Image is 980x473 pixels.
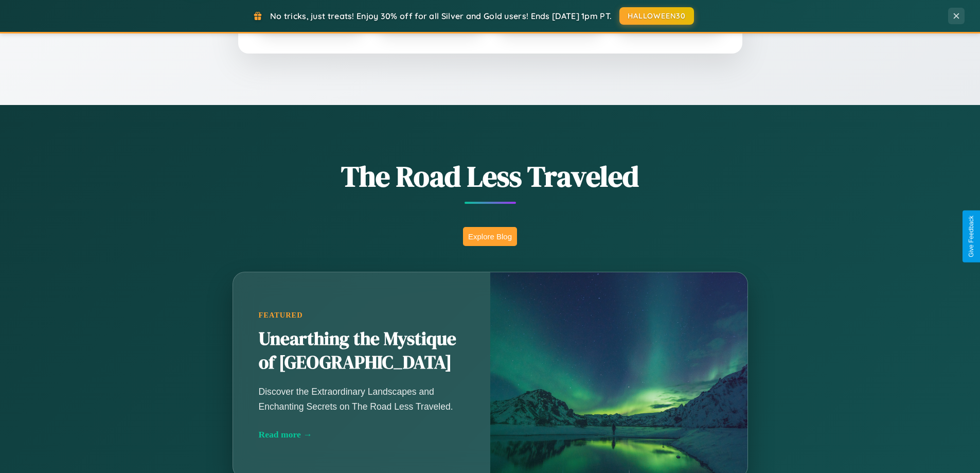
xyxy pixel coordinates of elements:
[968,216,975,257] div: Give Feedback
[182,156,799,196] h1: The Road Less Traveled
[259,327,465,375] h2: Unearthing the Mystique of [GEOGRAPHIC_DATA]
[270,11,612,21] span: No tricks, just treats! Enjoy 30% off for all Silver and Gold users! Ends [DATE] 1pm PT.
[463,227,517,246] button: Explore Blog
[619,7,694,25] button: HALLOWEEN30
[259,311,465,320] div: Featured
[259,384,465,413] p: Discover the Extraordinary Landscapes and Enchanting Secrets on The Road Less Traveled.
[259,429,465,440] div: Read more →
